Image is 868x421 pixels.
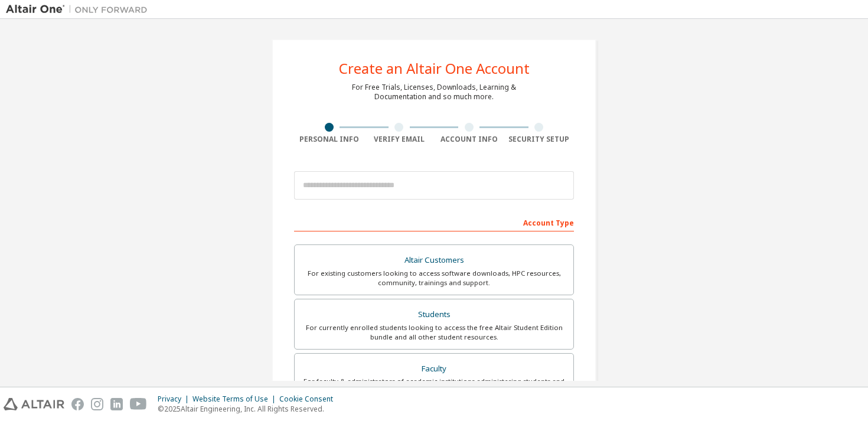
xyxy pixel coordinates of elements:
img: altair_logo.svg [4,398,64,410]
div: For currently enrolled students looking to access the free Altair Student Edition bundle and all ... [302,323,566,342]
div: Security Setup [504,135,575,144]
div: Account Type [294,213,574,231]
div: Students [302,306,566,323]
img: linkedin.svg [110,398,123,410]
div: Cookie Consent [279,394,340,404]
div: Personal Info [294,135,364,144]
div: For existing customers looking to access software downloads, HPC resources, community, trainings ... [302,269,566,288]
img: instagram.svg [91,398,103,410]
img: youtube.svg [130,398,147,410]
div: Altair Customers [302,252,566,269]
div: Verify Email [364,135,435,144]
div: Create an Altair One Account [339,61,530,76]
img: Altair One [6,4,154,15]
div: Privacy [158,394,192,404]
div: Website Terms of Use [192,394,279,404]
div: For Free Trials, Licenses, Downloads, Learning & Documentation and so much more. [352,83,516,102]
div: For faculty & administrators of academic institutions administering students and accessing softwa... [302,377,566,396]
div: Account Info [434,135,504,144]
div: Faculty [302,361,566,377]
img: facebook.svg [71,398,84,410]
p: © 2025 Altair Engineering, Inc. All Rights Reserved. [158,404,340,414]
